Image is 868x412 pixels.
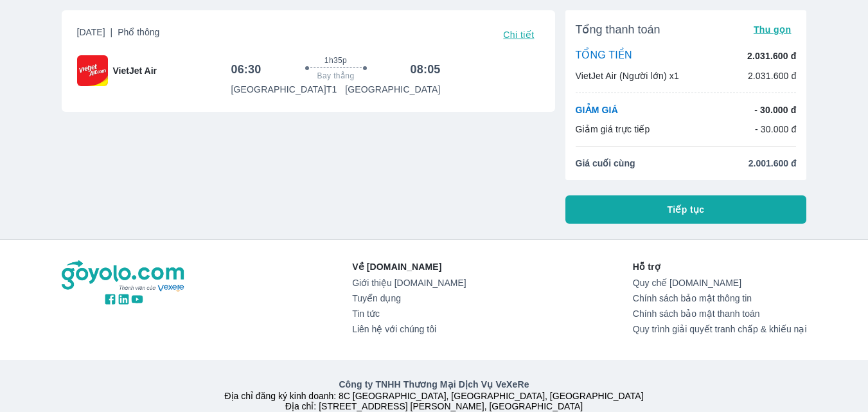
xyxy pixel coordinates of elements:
p: - 30.000 đ [755,123,797,136]
span: VietJet Air [113,64,157,77]
button: Thu gọn [748,21,797,39]
p: Hỗ trợ [633,260,807,273]
span: Giá cuối cùng [576,157,635,170]
span: 2.001.600 đ [748,157,797,170]
a: Giới thiệu [DOMAIN_NAME] [352,278,466,288]
h6: 08:05 [411,62,441,77]
h6: 06:30 [231,62,261,77]
p: TỔNG TIỀN [576,49,632,63]
span: [DATE] [77,26,160,44]
p: Về [DOMAIN_NAME] [352,260,466,273]
p: VietJet Air (Người lớn) x1 [576,69,679,82]
p: Giảm giá trực tiếp [576,123,650,136]
a: Chính sách bảo mật thông tin [633,293,807,303]
span: Tổng thanh toán [576,22,660,37]
span: | [111,27,113,37]
img: logo [62,260,186,292]
span: Thu gọn [754,24,792,35]
a: Tin tức [352,309,466,319]
p: 2.031.600 đ [747,49,796,62]
p: Công ty TNHH Thương Mại Dịch Vụ VeXeRe [64,378,804,391]
a: Quy chế [DOMAIN_NAME] [633,278,807,288]
span: Phổ thông [118,27,159,37]
a: Quy trình giải quyết tranh chấp & khiếu nại [633,324,807,334]
p: 2.031.600 đ [748,69,797,82]
span: Chi tiết [503,30,534,40]
a: Liên hệ với chúng tôi [352,324,466,334]
p: [GEOGRAPHIC_DATA] [345,83,440,96]
p: - 30.000 đ [754,103,796,116]
a: Chính sách bảo mật thanh toán [633,309,807,319]
a: Tuyển dụng [352,293,466,303]
p: [GEOGRAPHIC_DATA] T1 [231,83,337,96]
p: GIẢM GIÁ [576,103,618,116]
span: Bay thẳng [317,71,355,81]
button: Tiếp tục [565,195,807,224]
span: Tiếp tục [668,203,705,216]
span: 1h35p [324,55,347,66]
button: Chi tiết [498,26,539,44]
